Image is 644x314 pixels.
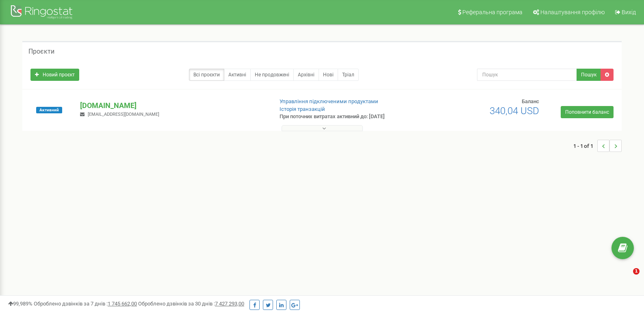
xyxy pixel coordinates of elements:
[80,100,266,111] p: [DOMAIN_NAME]
[616,268,636,288] iframe: Intercom live chat
[540,9,605,15] span: Налаштування профілю
[573,132,622,160] nav: ...
[8,301,33,307] span: 99,989%
[319,69,338,81] a: Нові
[280,113,416,121] p: При поточних витратах активний до: [DATE]
[215,301,244,307] u: 7 427 293,00
[138,301,244,307] span: Оброблено дзвінків за 30 днів :
[250,69,294,81] a: Не продовжені
[34,301,137,307] span: Оброблено дзвінків за 7 днів :
[462,9,523,15] span: Реферальна програма
[108,301,137,307] u: 1 745 662,00
[280,98,378,104] a: Управління підключеними продуктами
[36,107,62,113] span: Активний
[293,69,319,81] a: Архівні
[338,69,359,81] a: Тріал
[577,69,601,81] button: Пошук
[30,69,79,81] a: Новий проєкт
[189,69,224,81] a: Всі проєкти
[28,48,54,55] h5: Проєкти
[88,112,159,117] span: [EMAIL_ADDRESS][DOMAIN_NAME]
[561,106,614,118] a: Поповнити баланс
[522,98,539,104] span: Баланс
[633,268,640,275] span: 1
[280,106,325,112] a: Історія транзакцій
[622,9,636,15] span: Вихід
[573,140,597,152] span: 1 - 1 of 1
[490,105,539,117] span: 340,04 USD
[224,69,251,81] a: Активні
[477,69,577,81] input: Пошук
